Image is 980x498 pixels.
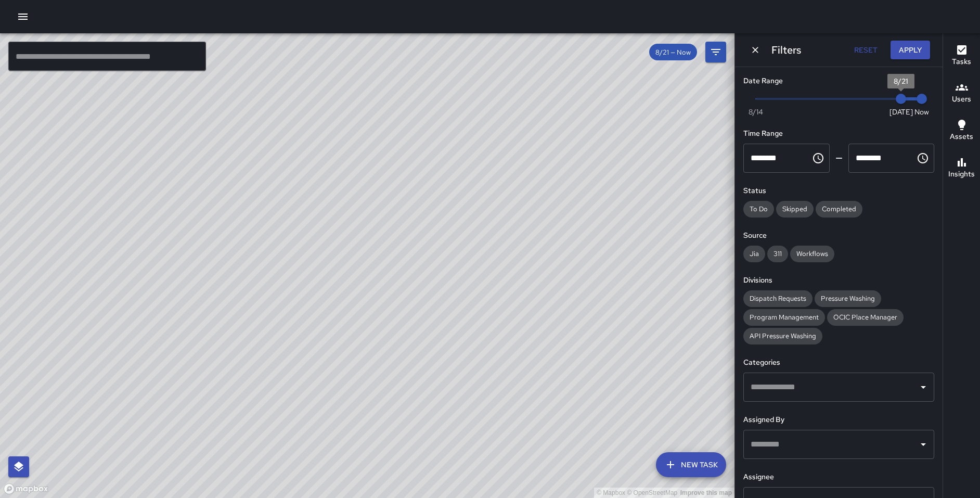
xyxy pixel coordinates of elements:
h6: Filters [771,42,801,58]
div: Dispatch Requests [743,290,813,307]
h6: Assignee [743,471,934,483]
span: [DATE] [889,107,913,117]
h6: Time Range [743,128,934,139]
button: Choose time, selected time is 12:00 AM [808,148,829,169]
button: Users [943,75,980,112]
span: 8/21 [894,76,908,86]
button: Reset [849,41,882,60]
span: Program Management [743,313,825,322]
button: Insights [943,150,980,187]
button: Open [916,437,931,452]
span: 8/14 [749,107,763,117]
h6: Assigned By [743,414,934,426]
h6: Tasks [952,56,971,68]
button: Open [916,380,931,394]
span: Pressure Washing [815,294,881,303]
h6: Date Range [743,75,934,87]
div: Completed [816,201,862,218]
h6: Source [743,230,934,241]
div: Pressure Washing [815,290,881,307]
h6: Categories [743,357,934,368]
button: Filters [705,42,726,62]
div: To Do [743,201,774,218]
div: OCIC Place Manager [827,309,904,326]
span: Dispatch Requests [743,294,813,303]
span: Jia [743,249,765,258]
h6: Users [952,94,971,105]
button: Tasks [943,37,980,75]
div: Jia [743,246,765,262]
div: 311 [767,246,788,262]
div: API Pressure Washing [743,328,822,344]
span: API Pressure Washing [743,331,822,340]
h6: Insights [948,169,975,180]
span: Now [914,107,929,117]
button: New Task [656,452,726,477]
span: OCIC Place Manager [827,313,904,322]
span: Completed [816,205,862,213]
h6: Status [743,185,934,197]
button: Dismiss [747,42,763,58]
button: Choose time, selected time is 11:59 PM [912,148,933,169]
span: Skipped [776,205,814,213]
div: Skipped [776,201,814,218]
div: Program Management [743,309,825,326]
span: Workflows [790,249,834,258]
span: To Do [743,205,774,213]
span: 311 [767,249,788,258]
button: Assets [943,112,980,150]
div: Workflows [790,246,834,262]
h6: Divisions [743,275,934,286]
span: 8/21 — Now [649,48,697,57]
button: Apply [891,41,930,60]
h6: Assets [950,131,973,143]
